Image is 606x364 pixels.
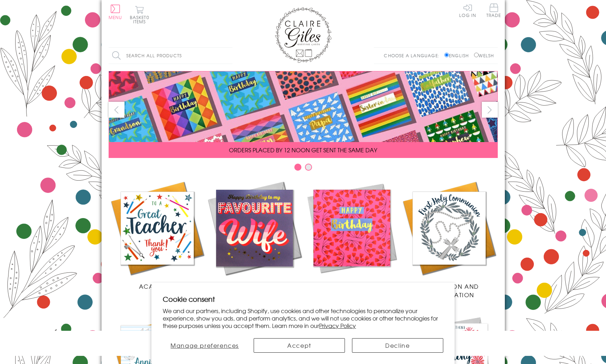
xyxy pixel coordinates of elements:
[400,180,498,299] a: Communion and Confirmation
[275,7,331,63] img: Claire Giles Greetings Cards
[133,14,149,25] span: 0 items
[109,14,122,20] span: Menu
[444,52,472,59] label: English
[486,4,501,19] a: Trade
[444,53,449,57] input: English
[139,282,175,290] span: Academic
[486,4,501,17] span: Trade
[254,338,345,353] button: Accept
[303,180,400,290] a: Birthdays
[109,180,206,290] a: Academic
[384,52,443,59] p: Choose a language:
[231,282,277,290] span: New Releases
[229,146,377,154] span: ORDERS PLACED BY 12 NOON GET SENT THE SAME DAY
[109,48,232,64] input: Search all products
[335,282,369,290] span: Birthdays
[305,164,312,171] button: Carousel Page 2
[163,307,443,329] p: We and our partners, including Shopify, use cookies and other technologies to personalize your ex...
[163,294,443,304] h2: Cookie consent
[459,4,476,17] a: Log In
[294,164,301,171] button: Carousel Page 1 (Current Slide)
[419,282,479,299] span: Communion and Confirmation
[474,53,479,57] input: Welsh
[130,6,149,24] button: Basket0 items
[474,52,494,59] label: Welsh
[163,338,247,353] button: Manage preferences
[109,163,498,174] div: Carousel Pagination
[206,180,303,290] a: New Releases
[109,102,125,118] button: prev
[482,102,498,118] button: next
[171,341,239,350] span: Manage preferences
[319,321,356,330] a: Privacy Policy
[225,48,232,64] input: Search
[352,338,443,353] button: Decline
[109,5,122,19] button: Menu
